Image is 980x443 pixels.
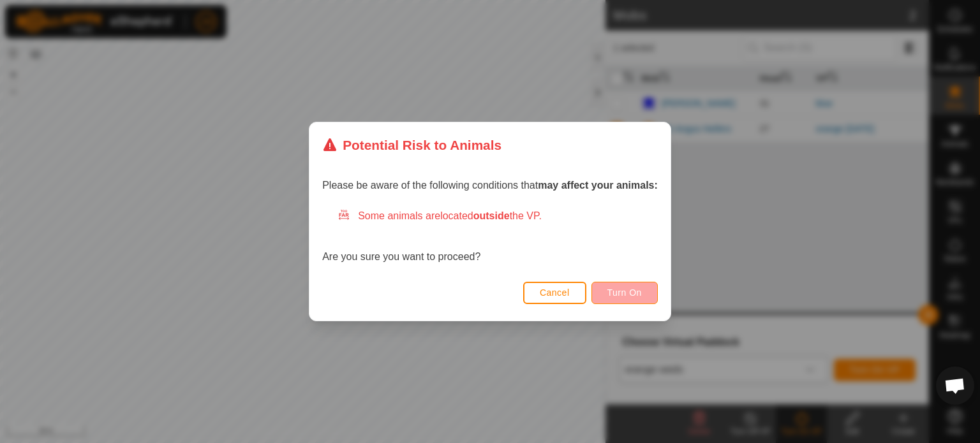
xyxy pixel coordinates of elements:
[523,282,586,304] button: Cancel
[322,135,501,155] div: Potential Risk to Animals
[591,282,658,304] button: Turn On
[440,210,542,221] span: located the VP.
[322,208,658,265] div: Are you sure you want to proceed?
[540,287,570,298] span: Cancel
[473,210,510,221] strong: outside
[322,180,658,191] span: Please be aware of the following conditions that
[607,287,642,298] span: Turn On
[338,208,658,224] div: Some animals are
[936,367,974,405] div: Open chat
[538,180,658,191] strong: may affect your animals:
